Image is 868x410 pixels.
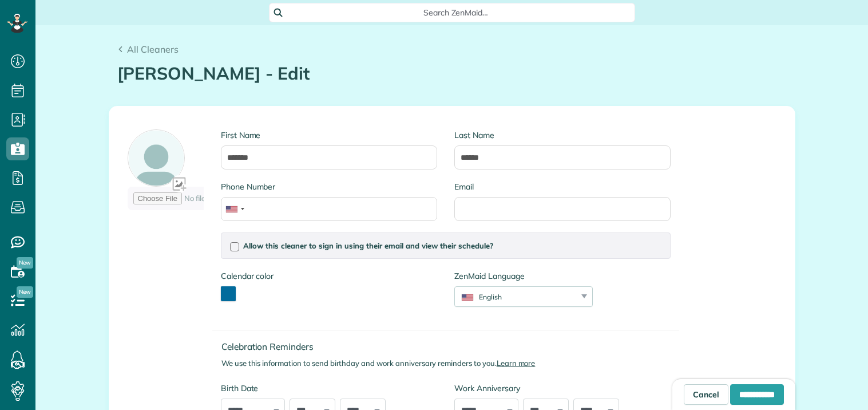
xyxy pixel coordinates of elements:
[17,286,33,298] span: New
[221,270,274,282] label: Calendar color
[127,44,179,55] span: All Cleaners
[117,64,787,83] h1: [PERSON_NAME] - Edit
[221,198,248,220] div: United States: +1
[684,384,728,405] a: Cancel
[454,383,671,394] label: Work Anniversary
[221,129,437,141] label: First Name
[221,342,680,352] h4: Celebration Reminders
[455,292,578,302] div: English
[221,383,437,394] label: Birth Date
[221,358,680,369] p: We use this information to send birthday and work anniversary reminders to you.
[221,286,236,301] button: toggle color picker dialog
[454,270,593,282] label: ZenMaid Language
[454,181,671,192] label: Email
[497,358,536,368] a: Learn more
[17,257,33,269] span: New
[221,181,437,192] label: Phone Number
[243,241,493,250] span: Allow this cleaner to sign in using their email and view their schedule?
[454,129,671,141] label: Last Name
[117,42,179,56] a: All Cleaners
